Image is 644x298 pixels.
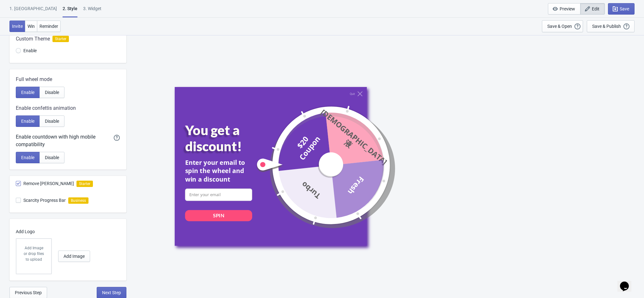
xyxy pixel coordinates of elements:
button: Reminder [37,21,61,32]
div: Quit [350,92,355,96]
span: Remove [PERSON_NAME] [23,180,74,187]
span: Save [620,6,629,11]
span: Custom Theme [16,35,50,43]
button: Enable [16,152,40,163]
div: You get a discount! [185,122,266,154]
button: Save & Open [542,20,583,32]
span: Edit [592,6,599,11]
div: or drop files to upload [23,251,45,262]
div: Save & Open [547,24,572,29]
button: Save & Publish [587,20,635,32]
div: 2 . Style [63,5,77,17]
span: Previous Step [15,290,42,295]
span: Starter [52,36,69,42]
span: Disable [45,119,59,124]
button: Disable [39,87,64,98]
span: Invite [12,24,23,29]
div: SPIN [213,212,224,219]
div: Enter your email to spin the wheel and win a discount [185,158,252,183]
button: Save [608,3,635,15]
span: Full wheel mode [16,76,52,83]
span: Enable [23,47,37,54]
button: Preview [548,3,580,15]
button: Edit [580,3,605,15]
span: Next Step [102,290,121,295]
i: Business [68,197,88,204]
iframe: chat widget [617,273,638,292]
button: Disable [39,152,64,163]
p: Add Image [23,245,45,251]
span: Reminder [39,24,58,29]
div: 3. Widget [83,5,101,16]
button: Disable [39,115,64,127]
input: Enter your email [185,188,252,201]
span: Enable confettis animation [16,104,76,112]
span: Enable [21,155,34,160]
button: Enable [16,87,40,98]
div: Save & Publish [592,24,621,29]
span: Preview [560,6,575,11]
p: Add Logo [16,228,117,235]
button: Add Image [58,251,90,262]
button: Win [25,21,37,32]
i: Starter [76,181,93,187]
span: Enable [21,119,34,124]
button: Invite [9,21,25,32]
button: Enable [16,115,40,127]
div: 1. [GEOGRAPHIC_DATA] [9,5,57,16]
span: Disable [45,90,59,95]
span: Add Image [64,254,85,259]
span: Disable [45,155,59,160]
span: Win [27,24,35,29]
div: Enable countdown with high mobile compatibility [16,133,114,148]
span: Enable [21,90,34,95]
span: Scarcity Progress Bar [23,197,66,203]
